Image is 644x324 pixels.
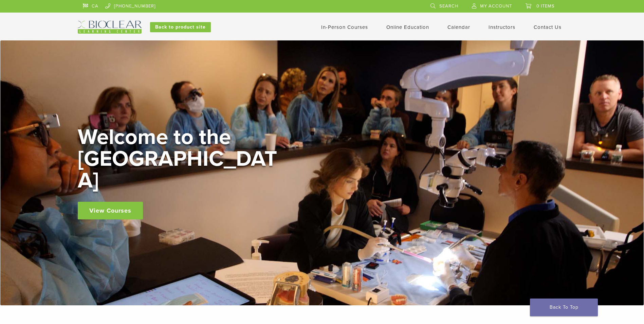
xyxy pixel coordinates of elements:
[530,299,598,316] a: Back To Top
[489,24,515,30] a: Instructors
[150,22,211,32] a: Back to product site
[321,24,368,30] a: In-Person Courses
[536,3,555,9] span: 0 items
[78,21,142,34] img: Bioclear
[386,24,429,30] a: Online Education
[78,126,281,192] h2: Welcome to the [GEOGRAPHIC_DATA]
[439,3,458,9] span: Search
[534,24,562,30] a: Contact Us
[480,3,512,9] span: My Account
[78,202,143,219] a: View Courses
[447,24,470,30] a: Calendar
